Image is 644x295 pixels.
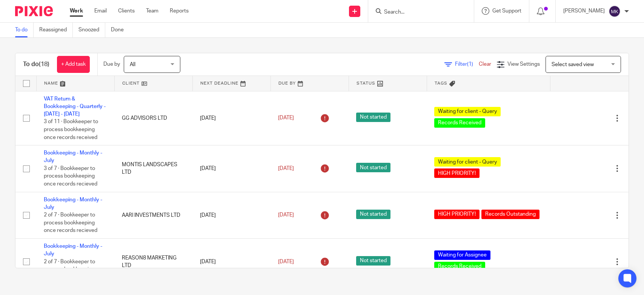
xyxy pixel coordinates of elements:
a: Snoozed [78,23,105,37]
a: Email [94,7,107,15]
span: Tags [435,81,447,85]
a: Clear [479,62,491,67]
td: [DATE] [192,91,271,145]
span: Records Received [434,262,485,271]
span: (18) [39,61,49,67]
td: MONTIS LANDSCAPES LTD [114,145,192,192]
span: HIGH PRIORITY! [434,168,480,178]
span: Records Outstanding [481,210,539,219]
td: [DATE] [192,145,271,192]
img: Pixie [15,6,53,16]
span: Filter [455,62,479,67]
a: Work [70,7,83,15]
span: [DATE] [278,259,294,264]
span: Not started [356,163,390,172]
span: Select saved view [552,62,594,67]
span: [DATE] [278,213,294,218]
h1: To do [23,60,49,68]
span: 2 of 7 · Bookkeeper to process bookkeeping once records recieved [44,212,97,233]
span: View Settings [507,62,540,67]
span: (1) [467,62,473,67]
span: All [130,62,135,67]
span: 2 of 7 · Bookkeeper to process bookkeeping once records recieved [44,259,97,280]
span: Get Support [492,8,521,14]
a: Reassigned [39,23,73,37]
a: Team [146,7,158,15]
a: Bookkeeping - Monthly - July [44,197,102,210]
p: Due by [103,60,120,68]
span: Waiting for client - Query [434,157,501,167]
a: VAT Return & Bookkeeping - Quarterly - [DATE] - [DATE] [44,96,106,117]
span: Not started [356,256,390,266]
span: [DATE] [278,166,294,171]
span: Not started [356,113,390,122]
td: GG ADVISORS LTD [114,91,192,145]
span: Waiting for client - Query [434,107,501,116]
span: Not started [356,210,390,219]
a: To do [15,23,34,37]
p: [PERSON_NAME] [563,7,605,15]
a: + Add task [57,56,90,73]
td: AARI INVESTMENTS LTD [114,192,192,238]
span: HIGH PRIORITY! [434,210,480,219]
a: Bookkeeping - Monthly - July [44,150,102,163]
img: svg%3E [609,5,621,17]
a: Done [111,23,129,37]
span: 3 of 7 · Bookkeeper to process bookkeeping once records recieved [44,166,97,187]
a: Bookkeeping - Monthly - July [44,244,102,256]
a: Clients [118,7,135,15]
span: Waiting for Assignee [434,250,490,260]
a: Reports [170,7,189,15]
td: [DATE] [192,192,271,238]
input: Search [383,9,451,16]
span: [DATE] [278,116,294,121]
td: [DATE] [192,238,271,285]
td: REASON8 MARKETING LTD [114,238,192,285]
span: Records Received [434,118,485,128]
span: 3 of 11 · Bookkeeper to process bookkeeping once records received [44,119,98,140]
